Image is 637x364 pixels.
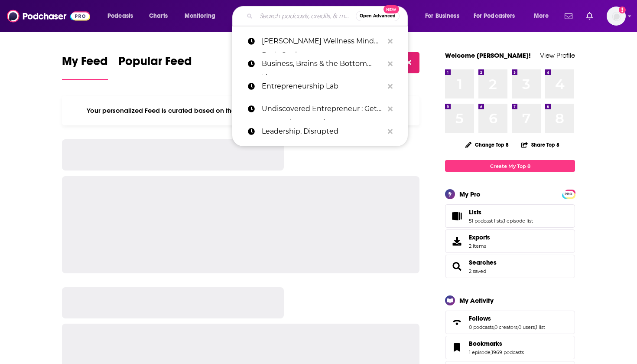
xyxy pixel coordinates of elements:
[469,349,491,355] a: 1 episode
[448,210,465,222] a: Lists
[62,54,108,74] span: My Feed
[448,341,465,354] a: Bookmarks
[360,14,396,18] span: Open Advanced
[494,324,517,330] a: 0 creators
[179,9,227,23] button: open menu
[448,316,465,328] a: Follows
[503,218,504,224] span: ,
[445,51,531,59] a: Welcome [PERSON_NAME]!
[7,8,90,24] img: Podchaser - Follow, Share and Rate Podcasts
[469,208,533,216] a: Lists
[504,218,533,224] a: 1 episode list
[540,51,575,59] a: View Profile
[459,190,481,198] div: My Pro
[448,235,465,247] span: Exports
[517,324,518,330] span: ,
[469,218,503,224] a: 51 podcast lists
[185,10,215,22] span: Monitoring
[469,208,481,216] span: Lists
[607,7,626,26] span: Logged in as Mark.Hayward
[232,30,408,52] a: [PERSON_NAME] Wellness Mind Body Soul
[474,10,515,22] span: For Podcasters
[619,7,626,13] svg: Add a profile image
[107,10,133,22] span: Podcasts
[459,296,494,305] div: My Activity
[491,349,524,355] a: 1969 podcasts
[469,315,491,322] span: Follows
[535,324,536,330] span: ,
[232,75,408,98] a: Entrepreneurship Lab
[445,160,575,172] a: Create My Top 8
[607,7,626,26] button: Show profile menu
[118,54,192,74] span: Popular Feed
[469,324,494,330] a: 0 podcasts
[262,30,383,52] p: Susan LoPresti Wellness Mind Body Soul
[419,9,470,23] button: open menu
[469,340,524,348] a: Bookmarks
[583,9,596,23] a: Show notifications dropdown
[469,233,490,241] span: Exports
[262,52,383,75] p: Business, Brains & the Bottom Line
[491,349,491,355] span: ,
[445,204,575,228] span: Lists
[469,315,545,322] a: Follows
[143,9,173,23] a: Charts
[448,260,465,272] a: Searches
[356,11,400,21] button: Open AdvancedNew
[232,52,408,75] a: Business, Brains & the Bottom Line
[469,340,502,348] span: Bookmarks
[445,230,575,253] a: Exports
[536,324,545,330] a: 1 list
[561,9,576,23] a: Show notifications dropdown
[445,255,575,278] span: Searches
[101,9,144,23] button: open menu
[232,98,408,120] a: Undiscovered Entrepreneur : Get Across The Start Line
[518,324,535,330] a: 0 users
[262,120,383,143] p: Leadership, Disrupted
[563,190,574,197] a: PRO
[468,9,528,23] button: open menu
[469,259,497,266] a: Searches
[445,311,575,334] span: Follows
[62,96,419,125] div: Your personalized Feed is curated based on the Podcasts, Creators, Users, and Lists that you Follow.
[494,324,494,330] span: ,
[607,7,626,26] img: User Profile
[240,6,416,26] div: Search podcasts, credits, & more...
[521,136,560,153] button: Share Top 8
[262,75,383,98] p: Entrepreneurship Lab
[469,243,490,249] span: 2 items
[528,9,559,23] button: open menu
[469,268,486,274] a: 2 saved
[149,10,168,22] span: Charts
[118,54,192,80] a: Popular Feed
[383,5,399,13] span: New
[262,98,383,120] p: Undiscovered Entrepreneur : Get Across The Start Line
[563,191,574,197] span: PRO
[460,139,514,150] button: Change Top 8
[445,336,575,359] span: Bookmarks
[534,10,549,22] span: More
[232,120,408,143] a: Leadership, Disrupted
[425,10,459,22] span: For Business
[62,54,108,80] a: My Feed
[256,9,356,23] input: Search podcasts, credits, & more...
